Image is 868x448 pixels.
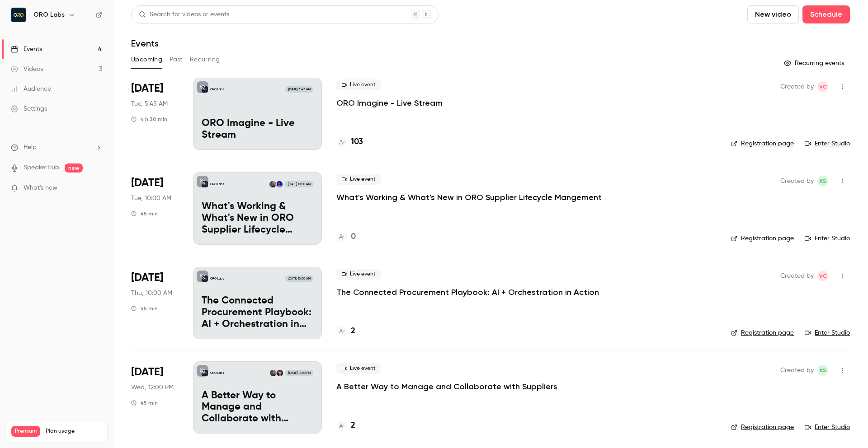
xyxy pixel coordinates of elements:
[336,381,557,392] a: A Better Way to Manage and Collaborate with Suppliers
[285,370,313,376] span: [DATE] 12:00 PM
[131,365,163,379] span: [DATE]
[336,325,355,337] a: 2
[131,305,158,312] div: 45 min
[193,361,322,434] a: A Better Way to Manage and Collaborate with SuppliersORO LabsAniketh NarayananKelli Stanley[DATE]...
[190,52,220,67] button: Recurring
[210,87,224,92] p: ORO Labs
[731,234,794,243] a: Registration page
[780,271,814,281] span: Created by
[780,56,850,70] button: Recurring events
[131,52,162,67] button: Upcoming
[820,176,826,187] span: KS
[351,325,355,337] h4: 2
[139,10,229,19] div: Search for videos or events
[336,287,599,298] a: The Connected Procurement Playbook: AI + Orchestration in Action
[131,210,158,217] div: 45 min
[131,172,179,244] div: Oct 14 Tue, 10:00 AM (America/Chicago)
[131,116,167,123] div: 4 h 30 min
[780,176,814,187] span: Created by
[805,139,850,148] a: Enter Studio
[131,99,168,108] span: Tue, 5:45 AM
[336,192,602,203] a: What's Working & What's New in ORO Supplier Lifecycle Mangement
[817,176,828,187] span: Kelli Stanley
[202,295,313,330] p: The Connected Procurement Playbook: AI + Orchestration in Action
[747,5,799,23] button: New video
[210,182,224,187] p: ORO Labs
[805,234,850,243] a: Enter Studio
[336,79,381,90] span: Live event
[210,276,224,281] p: ORO Labs
[131,383,174,392] span: Wed, 12:00 PM
[91,184,102,192] iframe: Noticeable Trigger
[33,10,65,19] h6: ORO Labs
[285,181,313,187] span: [DATE] 10:00 AM
[131,271,163,285] span: [DATE]
[202,201,313,236] p: What's Working & What's New in ORO Supplier Lifecycle Mangement
[131,267,179,339] div: Oct 16 Thu, 11:00 AM (America/Detroit)
[24,163,59,173] a: SpeakerHub
[276,181,283,187] img: Hrishi Kaikini
[11,65,43,74] div: Videos
[131,78,179,150] div: Oct 7 Tue, 12:45 PM (Europe/Amsterdam)
[277,370,283,376] img: Aniketh Narayanan
[336,136,363,148] a: 103
[24,143,37,152] span: Help
[780,81,814,92] span: Created by
[131,176,163,190] span: [DATE]
[336,363,381,374] span: Live event
[202,118,313,141] p: ORO Imagine - Live Stream
[351,136,363,148] h4: 103
[817,81,828,92] span: Vlad Croitoru
[336,174,381,185] span: Live event
[24,183,57,193] span: What's new
[11,143,102,152] li: help-dropdown-opener
[819,271,827,281] span: VC
[731,423,794,432] a: Registration page
[351,231,356,243] h4: 0
[46,428,102,435] span: Plan usage
[285,275,313,282] span: [DATE] 10:00 AM
[336,231,356,243] a: 0
[731,328,794,337] a: Registration page
[817,271,828,281] span: Vlad Croitoru
[336,420,355,432] a: 2
[11,426,40,437] span: Premium
[731,139,794,148] a: Registration page
[210,371,224,375] p: ORO Labs
[802,5,850,23] button: Schedule
[131,81,163,96] span: [DATE]
[131,194,171,203] span: Tue, 10:00 AM
[820,365,826,376] span: KS
[202,390,313,425] p: A Better Way to Manage and Collaborate with Suppliers
[336,98,443,108] a: ORO Imagine - Live Stream
[131,38,159,49] h1: Events
[11,104,47,113] div: Settings
[351,420,355,432] h4: 2
[805,328,850,337] a: Enter Studio
[11,45,42,54] div: Events
[193,172,322,244] a: What's Working & What's New in ORO Supplier Lifecycle MangementORO LabsHrishi KaikiniKelli Stanle...
[170,52,183,67] button: Past
[817,365,828,376] span: Kelli Stanley
[131,289,172,298] span: Thu, 10:00 AM
[805,423,850,432] a: Enter Studio
[11,84,51,93] div: Audience
[269,181,276,187] img: Kelli Stanley
[11,8,26,22] img: ORO Labs
[131,361,179,434] div: Oct 22 Wed, 12:00 PM (America/Chicago)
[65,163,83,173] span: new
[285,86,313,93] span: [DATE] 5:45 AM
[819,81,827,92] span: VC
[336,269,381,280] span: Live event
[270,370,276,376] img: Kelli Stanley
[780,365,814,376] span: Created by
[193,78,322,150] a: ORO Imagine - Live StreamORO Labs[DATE] 5:45 AMORO Imagine - Live Stream
[193,267,322,339] a: The Connected Procurement Playbook: AI + Orchestration in ActionORO Labs[DATE] 10:00 AMThe Connec...
[131,399,158,406] div: 45 min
